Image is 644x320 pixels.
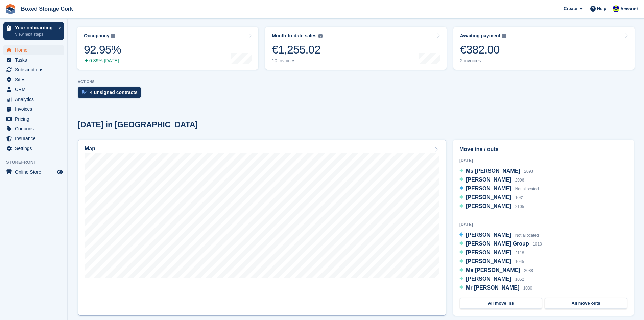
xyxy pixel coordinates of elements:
[6,159,67,166] span: Storefront
[466,194,511,200] span: [PERSON_NAME]
[466,232,511,238] span: [PERSON_NAME]
[459,275,524,284] a: [PERSON_NAME] 1052
[597,5,606,12] span: Help
[515,233,539,238] span: Not allocated
[460,33,501,39] div: Awaiting payment
[515,187,539,191] span: Not allocated
[459,157,627,164] div: [DATE]
[82,90,87,94] img: contract_signature_icon-13c848040528278c33f63329250d36e43548de30e8caae1d1a13099fd9432cc5.svg
[466,203,511,209] span: [PERSON_NAME]
[3,65,64,74] a: menu
[3,124,64,133] a: menu
[459,193,524,202] a: [PERSON_NAME] 1031
[466,267,520,273] span: Ms [PERSON_NAME]
[15,55,55,65] span: Tasks
[533,242,542,247] span: 1010
[15,124,55,133] span: Coupons
[466,285,519,291] span: Mr [PERSON_NAME]
[459,185,539,193] a: [PERSON_NAME] Not allocated
[3,55,64,65] a: menu
[524,169,533,174] span: 2093
[564,5,577,12] span: Create
[56,168,64,176] a: Preview store
[318,34,323,38] img: icon-info-grey-7440780725fd019a000dd9b08b2336e03edf1995a4989e88bcd33f0948082b44.svg
[460,298,542,309] a: All move ins
[15,25,55,30] p: Your onboarding
[453,27,635,70] a: Awaiting payment €382.00 2 invoices
[15,85,55,94] span: CRM
[459,167,533,176] a: Ms [PERSON_NAME] 2093
[15,65,55,74] span: Subscriptions
[15,134,55,143] span: Insurance
[272,58,322,64] div: 10 invoices
[265,27,446,70] a: Month-to-date sales €1,255.02 10 invoices
[3,134,64,143] a: menu
[460,58,506,64] div: 2 invoices
[466,250,511,255] span: [PERSON_NAME]
[460,43,506,57] div: €382.00
[3,85,64,94] a: menu
[5,4,16,14] img: stora-icon-8386f47178a22dfd0bd8f6a31ec36ba5ce8667c1dd55bd0f319d3a0aa187defe.svg
[466,168,520,174] span: Ms [PERSON_NAME]
[3,144,64,153] a: menu
[90,90,138,95] div: 4 unsigned contracts
[459,249,524,257] a: [PERSON_NAME] 2118
[77,27,258,70] a: Occupancy 92.95% 0.39% [DATE]
[466,258,511,264] span: [PERSON_NAME]
[523,286,532,291] span: 1030
[459,257,524,266] a: [PERSON_NAME] 1045
[272,43,322,57] div: €1,255.02
[3,114,64,124] a: menu
[466,241,529,247] span: [PERSON_NAME] Group
[515,204,524,209] span: 2105
[515,259,524,264] span: 1045
[3,22,64,40] a: Your onboarding View next steps
[524,268,533,273] span: 2088
[466,276,511,282] span: [PERSON_NAME]
[515,251,524,255] span: 2118
[466,177,511,183] span: [PERSON_NAME]
[459,145,627,153] h2: Move ins / outs
[15,31,55,37] p: View next steps
[466,186,511,191] span: [PERSON_NAME]
[84,43,121,57] div: 92.95%
[15,104,55,114] span: Invoices
[85,146,95,152] h2: Map
[459,231,539,240] a: [PERSON_NAME] Not allocated
[613,5,619,12] img: Vincent
[78,120,198,129] h2: [DATE] in [GEOGRAPHIC_DATA]
[111,34,115,38] img: icon-info-grey-7440780725fd019a000dd9b08b2336e03edf1995a4989e88bcd33f0948082b44.svg
[78,80,634,84] p: ACTIONS
[18,3,76,15] a: Boxed Storage Cork
[459,240,542,249] a: [PERSON_NAME] Group 1010
[545,298,627,309] a: All move outs
[515,178,524,183] span: 2096
[15,75,55,84] span: Sites
[3,75,64,84] a: menu
[84,33,109,39] div: Occupancy
[459,221,627,228] div: [DATE]
[515,195,524,200] span: 1031
[78,87,144,102] a: 4 unsigned contracts
[459,176,524,185] a: [PERSON_NAME] 2096
[272,33,316,39] div: Month-to-date sales
[459,284,532,293] a: Mr [PERSON_NAME] 1030
[15,144,55,153] span: Settings
[15,94,55,104] span: Analytics
[3,94,64,104] a: menu
[3,167,64,177] a: menu
[15,167,55,177] span: Online Store
[515,277,524,282] span: 1052
[3,104,64,114] a: menu
[84,58,121,64] div: 0.39% [DATE]
[620,6,638,13] span: Account
[78,140,446,316] a: Map
[15,114,55,124] span: Pricing
[502,34,506,38] img: icon-info-grey-7440780725fd019a000dd9b08b2336e03edf1995a4989e88bcd33f0948082b44.svg
[459,202,524,211] a: [PERSON_NAME] 2105
[15,45,55,55] span: Home
[459,266,533,275] a: Ms [PERSON_NAME] 2088
[3,45,64,55] a: menu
